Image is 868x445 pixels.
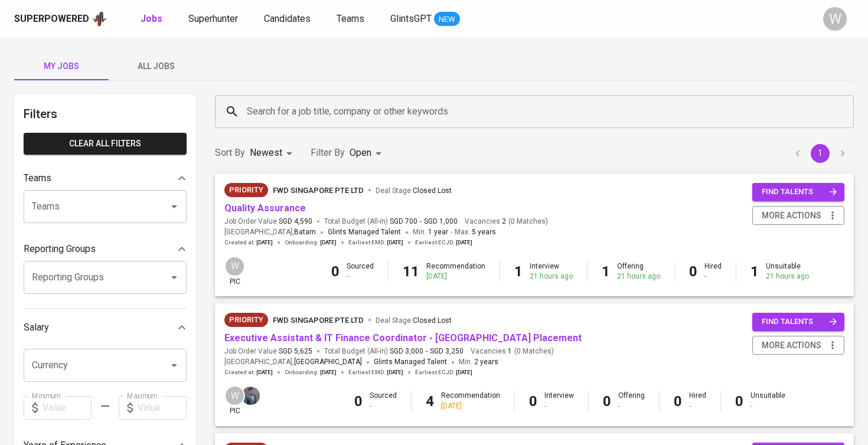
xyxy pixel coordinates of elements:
span: Earliest ECJD : [415,368,472,377]
span: Closed Lost [413,316,452,325]
span: [GEOGRAPHIC_DATA] , [224,356,362,368]
button: find talents [752,183,844,201]
div: Offering [618,391,645,411]
b: Jobs [141,13,162,24]
button: Clear All filters [24,133,187,155]
div: Offering [617,261,660,282]
b: 4 [426,393,434,410]
b: 0 [331,263,340,280]
span: FWD Singapore Pte Ltd [273,316,364,325]
span: Clear All filters [33,136,177,151]
span: [DATE] [387,238,403,247]
div: Salary [24,316,187,339]
div: Reporting Groups [24,237,187,261]
span: Deal Stage : [376,186,452,195]
div: - [370,401,397,411]
p: Reporting Groups [24,242,96,256]
div: Unsuitable [750,391,785,411]
span: - [420,217,422,227]
span: 1 [506,346,512,356]
span: - [451,227,452,238]
b: 0 [735,393,743,410]
span: SGD 3,000 [390,346,423,356]
p: Newest [250,146,282,160]
span: find talents [762,315,837,329]
span: Job Order Value [224,346,312,356]
span: [DATE] [456,238,472,247]
span: SGD 5,625 [279,346,312,356]
span: Created at : [224,368,273,377]
span: SGD 700 [390,217,417,227]
span: Priority [224,314,268,326]
p: Sort By [215,146,245,160]
span: [GEOGRAPHIC_DATA] , [224,227,316,238]
button: page 1 [811,144,830,163]
span: FWD Singapore Pte Ltd [273,186,364,195]
span: Batam [294,227,316,238]
span: Vacancies ( 0 Matches ) [471,346,554,356]
span: Earliest EMD : [348,238,403,247]
button: Open [166,198,182,215]
b: 0 [529,393,537,410]
span: Glints Managed Talent [374,358,447,366]
a: Jobs [141,12,165,27]
p: Salary [24,320,49,335]
span: Glints Managed Talent [328,228,401,236]
div: Recommendation [426,261,485,282]
span: find talents [762,185,837,199]
p: Filter By [311,146,345,160]
span: SGD 4,590 [279,217,312,227]
div: [DATE] [426,271,485,282]
span: Min. [459,358,498,366]
span: All Jobs [116,59,196,74]
span: [DATE] [256,238,273,247]
span: more actions [762,208,821,223]
div: [DATE] [441,401,500,411]
span: Created at : [224,238,273,247]
button: Open [166,357,182,374]
div: - [689,401,706,411]
div: Recommendation [441,391,500,411]
a: Superhunter [188,12,240,27]
span: My Jobs [21,59,102,74]
b: 0 [354,393,363,410]
input: Value [138,396,187,420]
span: 2 years [474,358,498,366]
div: 21 hours ago [530,271,573,282]
div: Sourced [347,261,374,282]
div: - [750,401,785,411]
button: Open [166,269,182,286]
div: 21 hours ago [766,271,809,282]
span: [DATE] [456,368,472,377]
div: Unsuitable [766,261,809,282]
span: 2 [500,217,506,227]
span: SGD 1,000 [424,217,458,227]
div: Interview [544,391,574,411]
span: Min. [413,228,448,236]
span: 1 year [428,228,448,236]
span: [GEOGRAPHIC_DATA] [294,356,362,368]
div: pic [224,256,245,287]
div: W [224,385,245,406]
span: Onboarding : [285,238,337,247]
div: 21 hours ago [617,271,660,282]
span: Open [350,147,371,158]
span: SGD 3,250 [430,346,464,356]
input: Value [43,396,92,420]
span: Total Budget (All-In) [324,217,458,227]
b: 1 [514,263,523,280]
div: Sourced [370,391,397,411]
img: app logo [92,10,107,28]
a: Teams [337,12,367,27]
span: Onboarding : [285,368,337,377]
a: Candidates [264,12,313,27]
h6: Filters [24,104,187,123]
span: Vacancies ( 0 Matches ) [465,217,548,227]
b: 1 [602,263,610,280]
div: W [823,7,847,31]
div: - [544,401,574,411]
p: Teams [24,171,51,185]
div: Teams [24,166,187,190]
span: 5 years [472,228,496,236]
a: Executive Assistant & IT Finance Coordinator - [GEOGRAPHIC_DATA] Placement [224,332,582,343]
